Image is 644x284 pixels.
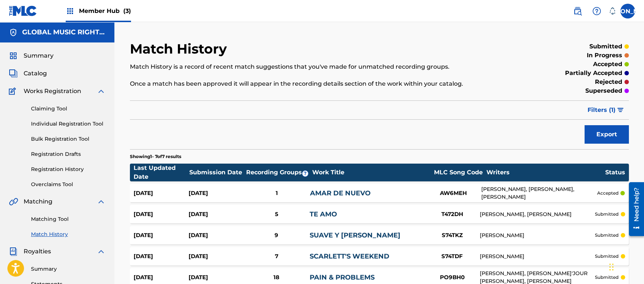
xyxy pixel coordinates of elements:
[134,273,189,282] div: [DATE]
[583,101,629,119] button: Filters (1)
[605,168,625,177] div: Status
[123,7,131,14] span: (3)
[97,197,106,206] img: expand
[189,168,245,177] div: Submission Date
[592,7,601,16] img: help
[565,69,622,78] p: partially accepted
[424,210,480,219] div: T472DH
[431,168,486,177] div: MLC Song Code
[24,197,52,206] span: Matching
[595,232,619,239] p: submitted
[585,86,622,95] p: superseded
[424,273,480,282] div: PO9BH0
[31,105,106,113] a: Claiming Tool
[244,252,310,261] div: 7
[31,215,106,223] a: Matching Tool
[593,60,622,69] p: accepted
[595,78,622,86] p: rejected
[486,168,605,177] div: Writers
[587,51,622,60] p: in progress
[134,252,189,261] div: [DATE]
[9,69,18,78] img: Catalog
[189,252,244,261] div: [DATE]
[134,189,189,198] div: [DATE]
[31,165,106,173] a: Registration History
[97,247,106,256] img: expand
[24,87,81,96] span: Works Registration
[620,4,635,18] div: User Menu
[134,164,189,181] div: Last Updated Date
[245,168,311,177] div: Recording Groups
[130,153,181,160] p: Showing 1 - 7 of 7 results
[244,189,310,198] div: 1
[9,87,18,96] img: Works Registration
[134,210,189,219] div: [DATE]
[9,51,54,60] a: SummarySummary
[481,185,597,201] div: [PERSON_NAME], [PERSON_NAME], [PERSON_NAME]
[595,211,619,218] p: submitted
[22,28,106,37] h5: GLOBAL MUSIC RIGHTS ASSOC.
[617,108,624,112] img: filter
[9,51,18,60] img: Summary
[597,190,618,196] p: accepted
[426,189,481,198] div: AW6MEH
[585,125,629,144] button: Export
[31,181,106,188] a: Overclaims Tool
[424,252,480,261] div: S74TDF
[24,51,54,60] span: Summary
[570,4,585,18] a: Public Search
[79,7,131,15] span: Member Hub
[9,28,18,37] img: Accounts
[480,211,595,218] div: [PERSON_NAME], [PERSON_NAME]
[595,274,619,281] p: submitted
[310,210,337,218] a: TE AMO
[595,253,619,260] p: submitted
[66,7,75,16] img: Top Rightsholders
[588,106,616,114] span: Filters ( 1 )
[589,4,604,18] div: Help
[130,62,514,71] p: Match History is a record of recent match suggestions that you've made for unmatched recording gr...
[244,210,310,219] div: 5
[134,231,189,240] div: [DATE]
[97,87,106,96] img: expand
[9,247,18,256] img: Royalties
[31,265,106,273] a: Summary
[189,273,244,282] div: [DATE]
[24,69,47,78] span: Catalog
[310,231,400,239] a: SUAVE Y [PERSON_NAME]
[31,135,106,143] a: Bulk Registration Tool
[480,253,595,260] div: [PERSON_NAME]
[424,231,480,240] div: S74TKZ
[31,230,106,238] a: Match History
[310,189,371,197] a: AMAR DE NUEVO
[130,79,514,88] p: Once a match has been approved it will appear in the recording details section of the work within...
[189,231,244,240] div: [DATE]
[480,232,595,239] div: [PERSON_NAME]
[9,69,47,78] a: CatalogCatalog
[607,249,644,284] iframe: Chat Widget
[9,6,37,16] img: MLC Logo
[189,210,244,219] div: [DATE]
[589,42,622,51] p: submitted
[31,150,106,158] a: Registration Drafts
[302,171,308,177] span: ?
[24,247,51,256] span: Royalties
[130,41,231,57] h2: Match History
[609,256,614,278] div: Drag
[310,273,375,281] a: PAIN & PROBLEMS
[244,273,310,282] div: 18
[623,179,644,239] iframe: Resource Center
[573,7,582,16] img: search
[31,120,106,128] a: Individual Registration Tool
[9,197,18,206] img: Matching
[189,189,244,198] div: [DATE]
[310,252,389,260] a: SCARLETT'S WEEKEND
[312,168,430,177] div: Work Title
[244,231,310,240] div: 9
